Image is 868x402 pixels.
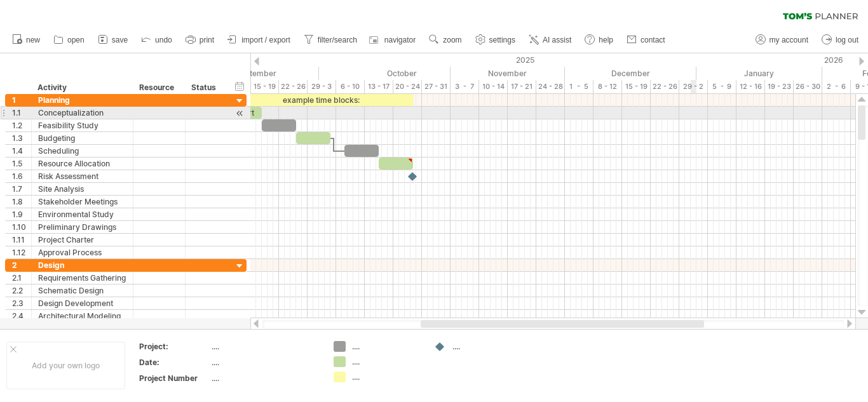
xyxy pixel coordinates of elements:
[451,80,479,93] div: 3 - 7
[508,80,536,93] div: 17 - 21
[319,67,451,80] div: October 2025
[38,297,126,309] div: Design Development
[384,36,416,44] span: navigator
[67,36,85,44] span: open
[489,36,515,44] span: settings
[641,36,665,44] span: contact
[12,132,31,144] div: 1.3
[352,356,421,367] div: ....
[599,36,613,44] span: help
[623,32,669,48] a: contact
[543,36,571,44] span: AI assist
[38,221,126,233] div: Preliminary Drawings
[451,67,565,80] div: November 2025
[12,272,31,284] div: 2.1
[12,145,31,157] div: 1.4
[12,234,31,246] div: 1.11
[426,32,465,48] a: zoom
[6,342,125,389] div: Add your own logo
[352,341,421,352] div: ....
[12,310,31,322] div: 2.4
[38,132,126,144] div: Budgeting
[308,80,336,93] div: 29 - 3
[50,32,88,48] a: open
[38,285,126,297] div: Schematic Design
[193,67,319,80] div: September 2025
[352,372,421,382] div: ....
[12,170,31,182] div: 1.6
[139,341,209,352] div: Project:
[38,259,126,271] div: Design
[752,32,812,48] a: my account
[95,32,132,48] a: save
[250,80,279,93] div: 15 - 19
[200,36,214,44] span: print
[651,80,679,93] div: 22 - 26
[38,196,126,208] div: Stakeholder Meetings
[139,373,209,384] div: Project Number
[708,80,736,93] div: 5 - 9
[191,81,219,94] div: Status
[12,285,31,297] div: 2.2
[12,119,31,131] div: 1.2
[38,234,126,246] div: Project Charter
[336,80,365,93] div: 6 - 10
[279,80,308,93] div: 22 - 26
[443,36,461,44] span: zoom
[422,80,451,93] div: 27 - 31
[212,373,318,384] div: ....
[452,341,522,352] div: ....
[38,246,126,258] div: Approval Process
[38,310,126,322] div: Architectural Modeling
[836,36,858,44] span: log out
[112,36,128,44] span: save
[581,32,617,48] a: help
[38,170,126,182] div: Risk Assessment
[12,157,31,170] div: 1.5
[9,32,44,48] a: new
[12,196,31,208] div: 1.8
[37,81,126,94] div: Activity
[12,297,31,309] div: 2.3
[182,32,218,48] a: print
[38,107,126,119] div: Conceptualization
[593,80,622,93] div: 8 - 12
[234,107,246,120] div: scroll to activity
[526,32,575,48] a: AI assist
[565,80,593,93] div: 1 - 5
[139,81,178,94] div: Resource
[536,80,565,93] div: 24 - 28
[565,67,696,80] div: December 2025
[12,246,31,258] div: 1.12
[822,80,851,93] div: 2 - 6
[770,36,808,44] span: my account
[227,94,414,106] div: example time blocks:
[12,107,31,119] div: 1.1
[794,80,822,93] div: 26 - 30
[301,32,361,48] a: filter/search
[622,80,651,93] div: 15 - 19
[393,80,422,93] div: 20 - 24
[212,341,318,352] div: ....
[38,94,126,106] div: Planning
[736,80,765,93] div: 12 - 16
[765,80,794,93] div: 19 - 23
[38,208,126,220] div: Environmental Study
[12,208,31,220] div: 1.9
[365,80,393,93] div: 13 - 17
[818,32,862,48] a: log out
[12,183,31,195] div: 1.7
[679,80,708,93] div: 29 - 2
[367,32,419,48] a: navigator
[38,119,126,131] div: Feasibility Study
[224,32,294,48] a: import / export
[155,36,172,44] span: undo
[12,221,31,233] div: 1.10
[479,80,508,93] div: 10 - 14
[12,94,31,106] div: 1
[38,272,126,284] div: Requirements Gathering
[138,32,176,48] a: undo
[696,67,822,80] div: January 2026
[26,36,40,44] span: new
[38,145,126,157] div: Scheduling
